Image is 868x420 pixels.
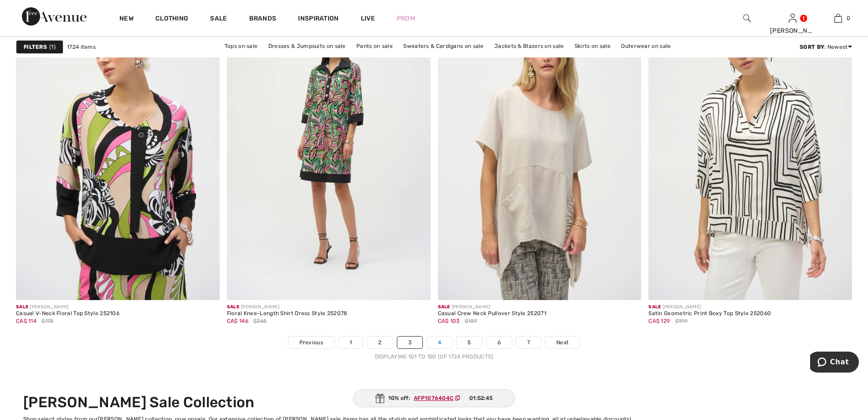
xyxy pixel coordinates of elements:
[438,304,546,311] div: [PERSON_NAME]
[249,15,277,24] a: Brands
[616,40,675,52] a: Outerwear on sale
[834,13,842,24] img: My Bag
[648,318,670,324] span: CA$ 129
[264,40,350,52] a: Dresses & Jumpsuits on sale
[16,318,36,324] span: CA$ 114
[253,317,267,325] span: $265
[399,40,488,52] a: Sweaters & Cardigans on sale
[397,337,422,348] a: 3
[414,395,453,401] ins: AFP1076404C
[361,14,375,23] a: Live
[210,15,227,24] a: Sale
[353,389,515,407] div: 10% off:
[810,352,859,374] iframe: Opens a widget where you can chat to one of our agents
[816,13,860,24] a: 0
[16,336,852,361] nav: Page navigation
[465,317,477,325] span: $159
[648,304,661,310] span: Sale
[570,40,615,52] a: Skirts on sale
[49,43,56,51] span: 1
[490,40,569,52] a: Jackets & Blazers on sale
[545,337,580,348] a: Next
[22,7,87,26] img: 1ère Avenue
[438,304,450,310] span: Sale
[789,13,796,24] img: My Info
[16,353,852,361] div: Displaying 101 to 150 (of 1724 products)
[24,43,47,51] strong: Filters
[675,317,688,325] span: $199
[16,311,119,317] div: Casual V-Neck Floral Top Style 252106
[438,311,546,317] div: Casual Crew Neck Pullover Style 252071
[119,15,134,24] a: New
[367,337,392,348] a: 2
[16,304,28,310] span: Sale
[397,14,415,23] a: Prom
[375,394,385,403] img: Gift.svg
[227,304,348,311] div: [PERSON_NAME]
[220,40,262,52] a: Tops on sale
[23,394,845,411] h2: [PERSON_NAME] Sale Collection
[487,337,512,348] a: 6
[648,311,771,317] div: Satin Geometric Print Boxy Top Style 252060
[789,14,796,22] a: Sign In
[16,304,119,311] div: [PERSON_NAME]
[352,40,397,52] a: Pants on sale
[67,43,96,51] span: 1724 items
[298,15,339,24] span: Inspiration
[556,338,569,347] span: Next
[427,337,452,348] a: 4
[155,15,188,24] a: Clothing
[288,337,334,348] a: Previous
[227,304,239,310] span: Sale
[41,317,53,325] span: $175
[648,304,771,311] div: [PERSON_NAME]
[227,318,248,324] span: CA$ 146
[800,44,824,50] strong: Sort By
[469,394,493,402] span: 01:52:45
[800,43,852,51] div: : Newest
[339,337,363,348] a: 1
[516,337,541,348] a: 7
[847,14,850,22] span: 0
[227,311,348,317] div: Floral Knee-Length Shirt Dress Style 252078
[438,318,460,324] span: CA$ 103
[743,13,751,24] img: search the website
[457,337,482,348] a: 5
[770,26,815,36] div: [PERSON_NAME]
[299,338,323,347] span: Previous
